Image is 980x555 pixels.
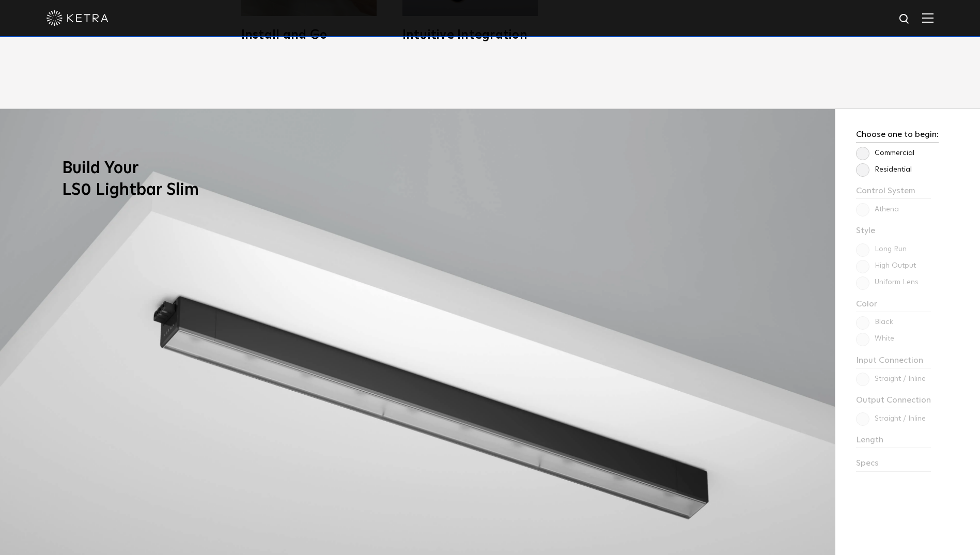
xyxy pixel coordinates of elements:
[856,130,939,143] h3: Choose one to begin:
[856,165,912,174] label: Residential
[898,13,911,26] img: search icon
[46,10,108,26] img: ketra-logo-2019-white
[856,149,914,158] label: Commercial
[922,13,934,23] img: Hamburger%20Nav.svg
